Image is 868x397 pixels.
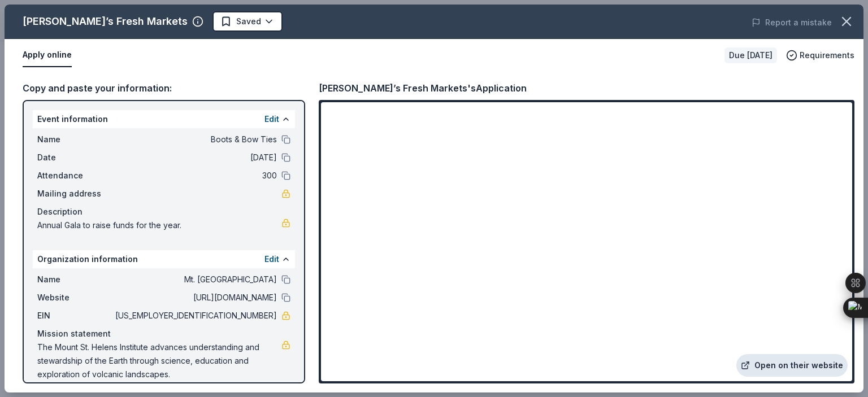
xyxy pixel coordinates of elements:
[752,16,832,29] button: Report a mistake
[37,219,281,232] span: Annual Gala to raise funds for the year.
[37,133,113,146] span: Name
[264,252,279,266] button: Edit
[113,151,277,164] span: [DATE]
[23,12,188,30] div: [PERSON_NAME]’s Fresh Markets
[23,43,72,67] button: Apply online
[113,309,277,322] span: [US_EMPLOYER_IDENTIFICATION_NUMBER]
[33,250,295,268] div: Organization information
[37,205,290,219] div: Description
[736,354,848,377] a: Open on their website
[37,341,281,381] span: The Mount St. Helens Institute advances understanding and stewardship of the Earth through scienc...
[236,15,261,28] span: Saved
[800,49,854,62] span: Requirements
[33,110,295,128] div: Event information
[264,112,279,126] button: Edit
[37,169,113,182] span: Attendance
[113,133,277,146] span: Boots & Bow Ties
[319,81,527,95] div: [PERSON_NAME]’s Fresh Markets's Application
[37,309,113,322] span: EIN
[37,327,290,341] div: Mission statement
[37,291,113,304] span: Website
[23,81,305,95] div: Copy and paste your information:
[113,169,277,182] span: 300
[37,151,113,164] span: Date
[212,11,283,32] button: Saved
[113,291,277,304] span: [URL][DOMAIN_NAME]
[724,47,777,63] div: Due [DATE]
[113,273,277,286] span: Mt. [GEOGRAPHIC_DATA]
[37,187,113,200] span: Mailing address
[37,273,113,286] span: Name
[786,49,854,62] button: Requirements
